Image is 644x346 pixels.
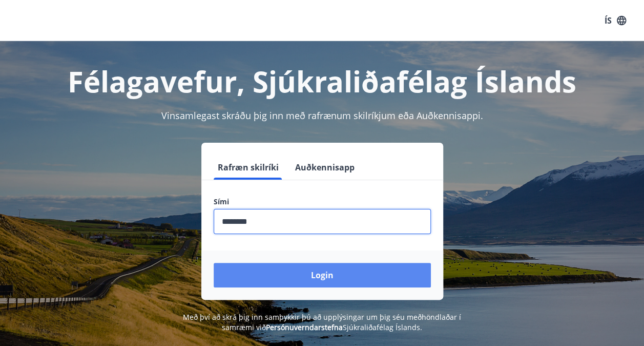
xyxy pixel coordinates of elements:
[266,322,343,332] a: Persónuverndarstefna
[214,155,283,180] button: Rafræn skilríki
[599,11,632,30] button: ÍS
[183,312,461,332] span: Með því að skrá þig inn samþykkir þú að upplýsingar um þig séu meðhöndlaðar í samræmi við Sjúkral...
[12,62,632,101] h1: Félagavefur, Sjúkraliðafélag Íslands
[214,263,431,287] button: Login
[161,109,483,122] span: Vinsamlegast skráðu þig inn með rafrænum skilríkjum eða Auðkennisappi.
[291,155,359,180] button: Auðkennisapp
[214,197,431,207] label: Sími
